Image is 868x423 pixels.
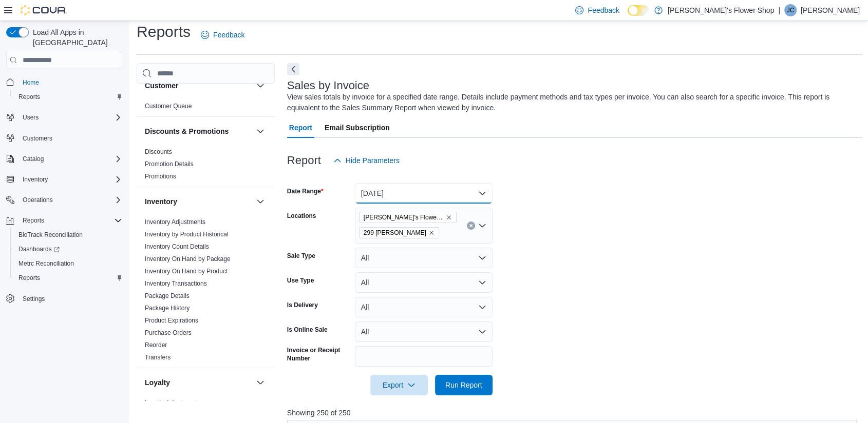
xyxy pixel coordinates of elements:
span: Users [18,111,122,124]
span: Inventory On Hand by Product [145,267,228,275]
div: Customer [137,100,275,116]
span: Inventory [18,173,122,186]
div: Discounts & Promotions [137,146,275,187]
span: Discounts [145,148,172,156]
button: Hide Parameters [329,150,404,171]
span: Feedback [588,5,619,15]
span: Hide Parameters [346,155,400,166]
span: Home [23,78,39,87]
span: 299 Knickerbocker [359,227,439,238]
a: Reorder [145,341,167,349]
h3: Inventory [145,196,177,207]
button: Remove Misha's Flower Shop from selection in this group [446,214,452,220]
button: Reports [2,213,126,228]
div: Inventory [137,216,275,368]
a: Customers [18,132,56,145]
button: Clear input [467,221,475,230]
span: Package History [145,304,190,312]
button: Reports [10,90,126,104]
a: Inventory Transactions [145,280,207,287]
span: Reports [14,272,122,284]
span: Promotion Details [145,160,194,168]
button: [DATE] [355,183,493,204]
button: Inventory [254,195,267,208]
button: All [355,272,493,293]
span: JC [787,4,795,16]
button: All [355,248,493,268]
button: Customers [2,131,126,146]
span: Inventory [23,175,48,184]
button: Metrc Reconciliation [10,256,126,271]
span: Inventory On Hand by Package [145,255,231,263]
a: Feedback [197,25,249,45]
a: Discounts [145,148,172,155]
p: [PERSON_NAME] [801,4,860,16]
span: Inventory Adjustments [145,218,205,226]
span: Load All Apps in [GEOGRAPHIC_DATA] [29,27,122,48]
button: Next [287,63,299,75]
button: Inventory [2,172,126,187]
span: Settings [23,295,45,303]
span: 299 [PERSON_NAME] [364,228,426,238]
span: Customers [23,134,52,143]
button: Open list of options [478,221,486,230]
h3: Discounts & Promotions [145,126,229,136]
span: Product Expirations [145,316,198,325]
span: Customers [18,132,122,145]
a: Inventory Adjustments [145,218,205,226]
a: Home [18,76,43,89]
button: Settings [2,291,126,306]
button: Loyalty [254,376,267,389]
span: Transfers [145,353,171,361]
button: Reports [10,271,126,285]
span: Metrc Reconciliation [18,259,74,268]
span: Customer Queue [145,102,192,110]
span: Home [18,75,122,88]
span: Reports [23,216,44,225]
div: Jesse Carmo [784,4,797,16]
label: Is Online Sale [287,326,328,334]
a: Dashboards [14,243,64,255]
a: Promotions [145,173,176,180]
a: Dashboards [10,242,126,256]
a: Product Expirations [145,317,198,324]
p: | [778,4,780,16]
span: Settings [18,292,122,305]
nav: Complex example [6,70,122,333]
span: Dashboards [18,245,60,253]
span: Catalog [23,155,44,163]
span: Reorder [145,341,167,349]
a: Package History [145,305,190,312]
a: Loyalty Adjustments [145,399,200,407]
button: Users [2,110,126,125]
span: Inventory Transactions [145,279,207,288]
button: All [355,321,493,342]
label: Is Delivery [287,301,318,309]
span: Run Report [445,380,482,390]
span: Reports [18,214,122,227]
button: BioTrack Reconciliation [10,228,126,242]
a: Settings [18,293,49,305]
label: Locations [287,212,316,220]
span: Promotions [145,172,176,180]
button: Reports [18,214,48,227]
label: Sale Type [287,252,315,260]
button: Discounts & Promotions [145,126,252,136]
button: Discounts & Promotions [254,125,267,137]
button: All [355,297,493,317]
a: Package Details [145,292,190,299]
button: Operations [2,193,126,207]
div: View sales totals by invoice for a specified date range. Details include payment methods and tax ... [287,92,858,113]
h3: Loyalty [145,377,170,388]
span: Misha's Flower Shop [359,212,457,223]
a: Purchase Orders [145,329,192,336]
label: Date Range [287,187,324,195]
a: Transfers [145,354,171,361]
span: Inventory by Product Historical [145,230,229,238]
button: Loyalty [145,377,252,388]
button: Users [18,111,43,124]
span: Feedback [213,30,244,40]
button: Export [370,375,428,395]
span: Reports [18,93,40,101]
a: Inventory by Product Historical [145,231,229,238]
